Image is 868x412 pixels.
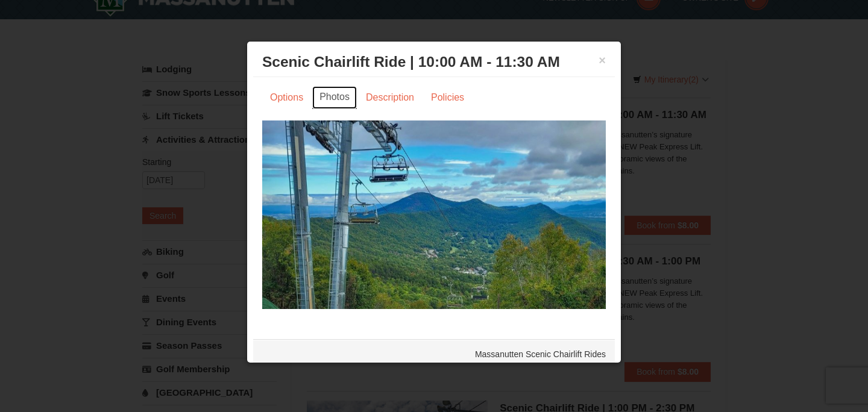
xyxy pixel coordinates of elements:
img: 24896431-1-a2e2611b.jpg [262,120,606,308]
a: Description [358,86,422,109]
div: Massanutten Scenic Chairlift Rides [253,339,615,369]
a: Policies [423,86,472,109]
button: × [599,54,606,66]
a: Photos [312,86,357,109]
a: Options [262,86,311,109]
h3: Scenic Chairlift Ride | 10:00 AM - 11:30 AM [262,53,606,71]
